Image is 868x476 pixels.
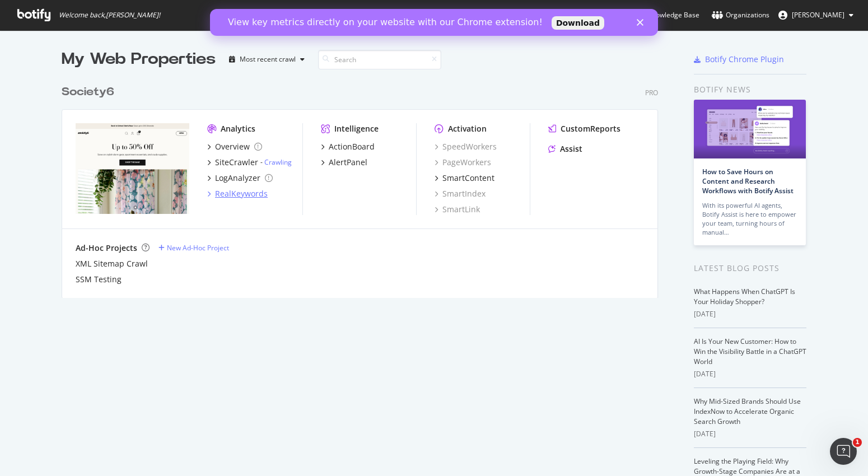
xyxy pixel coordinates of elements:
a: LogAnalyzer [207,172,273,184]
input: Search [318,50,441,69]
div: Latest Blog Posts [694,262,806,274]
a: PageWorkers [435,157,491,168]
div: Botify Chrome Plugin [705,54,784,65]
a: Assist [548,143,582,155]
a: Why Mid-Sized Brands Should Use IndexNow to Accelerate Organic Search Growth [694,396,801,426]
span: Brit Tucker [792,10,844,20]
div: My Web Properties [62,48,216,71]
a: SiteCrawler- Crawling [207,157,292,168]
a: Overview [207,141,262,152]
a: What Happens When ChatGPT Is Your Holiday Shopper? [694,287,795,306]
div: CustomReports [561,123,620,134]
div: LogAnalyzer [215,172,260,184]
a: SpeedWorkers [435,141,497,152]
img: How to Save Hours on Content and Research Workflows with Botify Assist [694,100,806,158]
div: Organizations [712,10,769,21]
a: Botify Chrome Plugin [694,54,784,65]
div: SiteCrawler [215,157,258,168]
iframe: Intercom live chat banner [210,9,658,36]
div: Activation [448,123,487,134]
span: 1 [853,438,862,447]
div: Knowledge Base [634,10,699,21]
div: Close [427,10,438,17]
div: AlertPanel [329,157,367,168]
a: SmartContent [435,172,494,184]
div: ActionBoard [329,141,375,152]
div: New Ad-Hoc Project [167,243,229,253]
div: [DATE] [694,309,806,319]
div: Pro [645,88,658,97]
div: Assist [560,143,582,155]
div: With its powerful AI agents, Botify Assist is here to empower your team, turning hours of manual… [702,201,797,237]
span: Welcome back, [PERSON_NAME] ! [59,11,160,20]
div: Most recent crawl [240,56,296,63]
a: New Ad-Hoc Project [158,243,229,253]
a: SSM Testing [76,274,122,285]
a: CustomReports [548,123,620,134]
a: AI Is Your New Customer: How to Win the Visibility Battle in a ChatGPT World [694,337,806,366]
div: Analytics [221,123,255,134]
div: [DATE] [694,429,806,439]
div: - [260,157,292,167]
div: Society6 [62,84,114,100]
div: SmartContent [442,172,494,184]
div: [DATE] [694,369,806,379]
div: grid [62,71,667,298]
a: How to Save Hours on Content and Research Workflows with Botify Assist [702,167,794,195]
a: XML Sitemap Crawl [76,258,148,269]
div: Ad-Hoc Projects [76,242,137,254]
a: AlertPanel [321,157,367,168]
a: SmartLink [435,204,480,215]
div: RealKeywords [215,188,268,199]
a: Society6 [62,84,119,100]
div: Overview [215,141,250,152]
iframe: Intercom live chat [830,438,857,465]
a: Crawling [264,157,292,167]
div: Intelligence [334,123,379,134]
a: SmartIndex [435,188,486,199]
div: Botify news [694,83,806,96]
a: ActionBoard [321,141,375,152]
img: https://society6.com/ [76,123,189,214]
button: Most recent crawl [225,50,309,68]
button: [PERSON_NAME] [769,6,862,24]
a: RealKeywords [207,188,268,199]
